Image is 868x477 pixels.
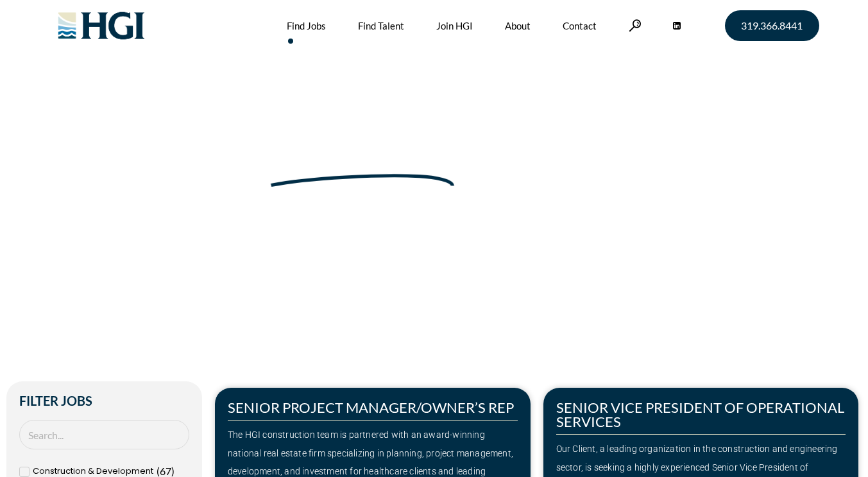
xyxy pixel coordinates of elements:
span: ) [171,465,174,477]
span: Jobs [106,198,127,211]
a: SENIOR VICE PRESIDENT OF OPERATIONAL SERVICES [556,399,844,430]
span: 319.366.8441 [741,21,803,31]
span: Next Move [268,138,457,180]
span: Make Your [75,136,260,182]
span: ( [157,465,160,477]
input: Search Job [19,420,189,450]
h2: Filter Jobs [19,394,189,407]
span: 67 [160,465,171,477]
a: Home [75,198,102,211]
span: » [75,198,127,211]
a: 319.366.8441 [725,10,819,41]
a: SENIOR PROJECT MANAGER/OWNER’S REP [228,399,514,416]
a: Search [629,19,642,31]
